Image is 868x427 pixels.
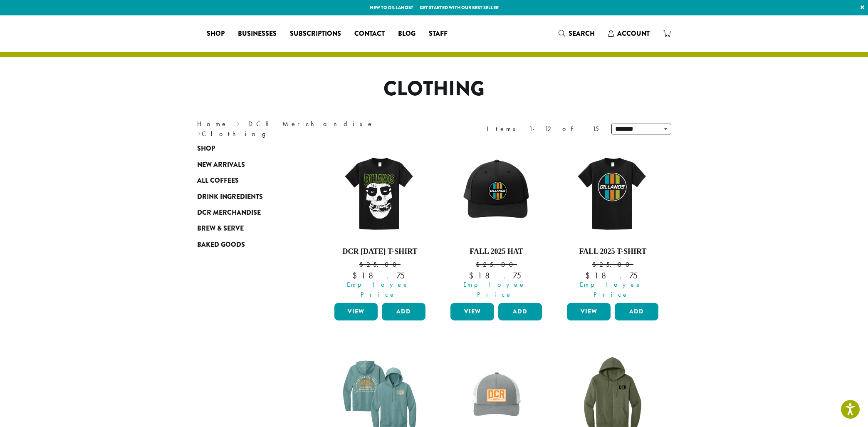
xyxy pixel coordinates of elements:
span: $ [469,270,477,281]
a: Search [552,27,601,40]
a: Fall 2025 T-Shirt $25.00 Employee Price [565,145,660,300]
span: › [198,126,201,139]
a: Get started with our best seller [420,4,499,11]
bdi: 18.75 [585,270,640,281]
a: All Coffees [197,173,297,189]
a: DCR Merchandise [197,205,297,221]
h4: Fall 2025 Hat [448,247,544,256]
button: Add [615,303,658,320]
span: Baked Goods [197,240,245,250]
span: Blog [398,29,415,39]
span: Drink Ingredients [197,192,263,202]
a: New Arrivals [197,157,297,173]
span: $ [359,260,366,269]
bdi: 18.75 [469,270,524,281]
h1: Clothing [191,77,678,101]
span: Contact [354,29,385,39]
a: DCR Merchandise [248,119,374,128]
a: View [567,303,611,320]
a: Baked Goods [197,237,297,253]
span: Employee Price [561,280,660,300]
span: $ [585,270,594,281]
span: $ [476,260,483,269]
bdi: 25.00 [592,260,633,269]
div: Items 1-12 of 15 [487,124,599,134]
bdi: 25.00 [359,260,401,269]
a: View [450,303,494,320]
button: Add [382,303,425,320]
span: Brew & Serve [197,223,244,234]
a: Staff [422,27,454,40]
span: Employee Price [329,280,428,300]
span: New Arrivals [197,160,245,170]
img: DCR-Retro-Three-Strip-Circle-Tee-Fall-WEB-scaled.jpg [565,145,660,241]
a: Drink Ingredients [197,189,297,204]
bdi: 25.00 [476,260,517,269]
img: DCR-Halloween-Tee-LTO-WEB-scaled.jpg [332,145,428,241]
img: DCR-Retro-Three-Strip-Circle-Patch-Trucker-Hat-Fall-WEB-scaled.jpg [448,145,544,241]
span: Subscriptions [290,29,341,39]
span: $ [352,270,361,281]
span: Shop [197,144,215,154]
bdi: 18.75 [352,270,408,281]
a: View [334,303,378,320]
span: Businesses [238,29,277,39]
span: All Coffees [197,176,239,186]
a: Home [197,119,228,128]
span: Account [617,29,650,38]
span: Search [569,29,595,38]
span: Employee Price [445,280,544,300]
span: $ [592,260,599,269]
span: › [237,116,240,129]
button: Add [498,303,542,320]
h4: DCR [DATE] T-Shirt [332,247,428,256]
nav: Breadcrumb [197,119,422,139]
a: DCR [DATE] T-Shirt $25.00 Employee Price [332,145,428,300]
h4: Fall 2025 T-Shirt [565,247,660,256]
a: Fall 2025 Hat $25.00 Employee Price [448,145,544,300]
span: Shop [207,29,225,39]
a: Brew & Serve [197,221,297,236]
a: Shop [197,141,297,156]
span: DCR Merchandise [197,208,261,218]
a: Shop [200,27,231,40]
span: Staff [429,29,448,39]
